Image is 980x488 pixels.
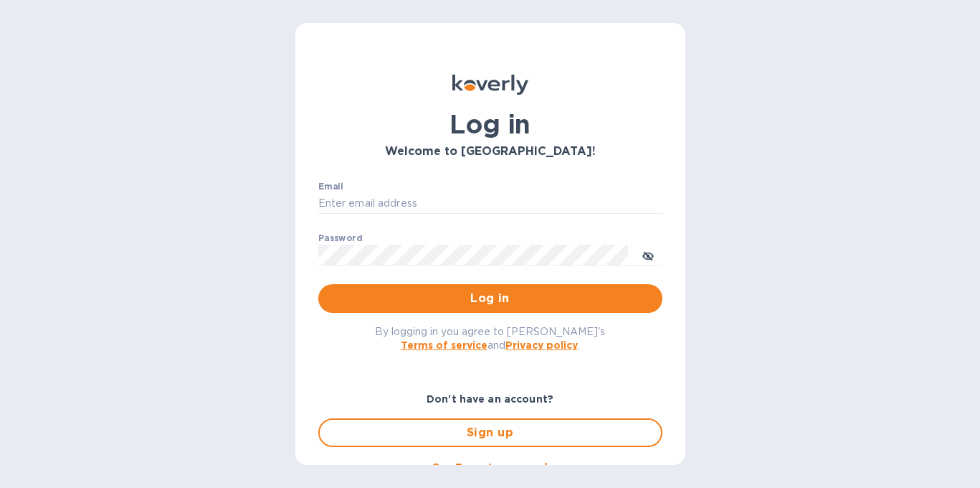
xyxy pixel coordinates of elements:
[318,145,662,159] h3: Welcome to [GEOGRAPHIC_DATA]!
[505,339,578,351] a: Privacy policy
[318,234,362,243] label: Password
[318,182,343,191] label: Email
[318,193,662,215] input: Enter email address
[375,326,605,351] span: By logging in you agree to [PERSON_NAME]'s and .
[634,240,662,269] button: toggle password visibility
[330,290,651,307] span: Log in
[452,75,528,95] img: Koverly
[331,424,650,441] span: Sign up
[318,284,662,313] button: Log in
[401,339,487,351] a: Terms of service
[427,393,553,405] b: Don't have an account?
[318,109,662,139] h1: Log in
[455,461,548,473] u: Forgot password
[318,418,662,447] button: Sign up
